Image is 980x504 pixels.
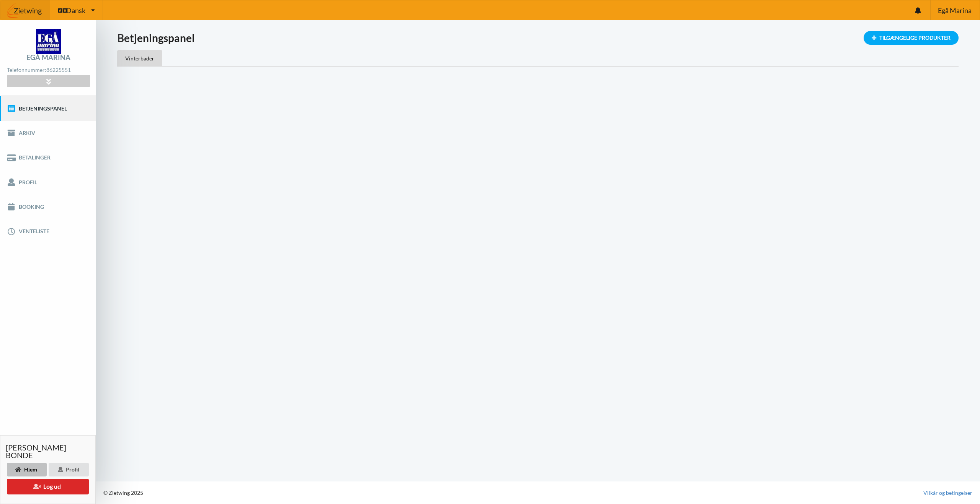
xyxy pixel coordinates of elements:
[7,463,47,476] div: Hjem
[46,67,71,73] strong: 86225551
[6,444,90,459] span: [PERSON_NAME] BONDE
[7,479,89,494] button: Log ud
[26,54,70,61] div: Egå Marina
[7,65,90,75] div: Telefonnummer:
[36,29,61,54] img: logo
[49,463,89,476] div: Profil
[938,7,972,14] span: Egå Marina
[117,50,162,66] div: Vinterbader
[923,489,972,497] a: Vilkår og betingelser
[864,31,959,45] div: Tilgængelige Produkter
[117,31,959,45] h1: Betjeningspanel
[66,7,85,14] span: Dansk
